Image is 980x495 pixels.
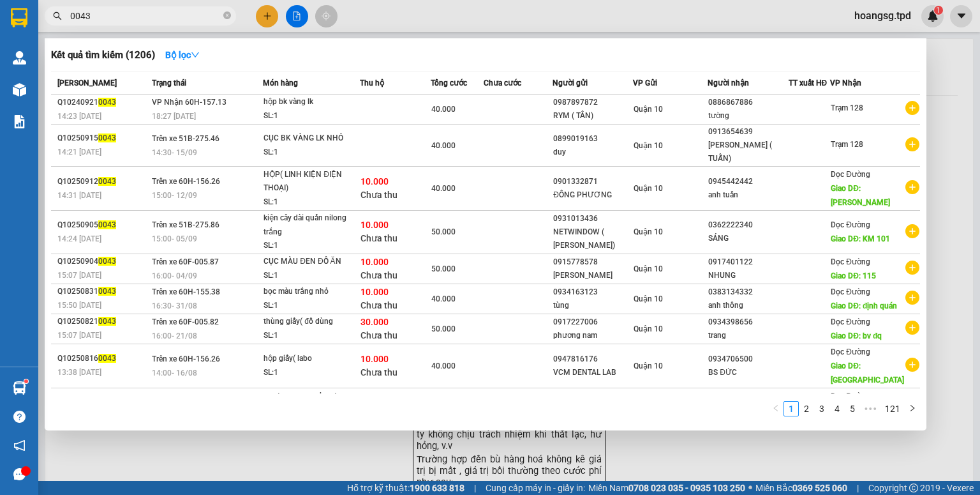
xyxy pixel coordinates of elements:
[264,269,359,283] div: SL: 1
[152,191,197,200] span: 15:00 - 12/09
[57,191,101,200] span: 14:31 [DATE]
[360,220,389,230] span: 10.000
[13,83,26,96] img: warehouse-icon
[98,287,116,296] span: 0043
[13,115,26,128] img: solution-icon
[815,402,829,416] a: 3
[708,366,787,379] div: BS ĐỨC
[880,401,905,416] li: 121
[53,11,62,20] span: search
[708,79,749,88] span: Người nhận
[264,389,359,416] div: cuc trang cam + boc trang̣ do an
[360,270,397,280] span: Chưa thu
[784,402,798,416] a: 1
[553,316,632,329] div: 0917227006
[905,358,919,372] span: plus-circle
[360,354,389,364] span: 10.000
[831,287,870,296] span: Dọc Đường
[831,234,890,243] span: Giao DĐ: KM 101
[152,317,219,326] span: Trên xe 60F-005.82
[57,148,101,156] span: 14:21 [DATE]
[264,195,359,209] div: SL: 1
[57,255,148,268] div: Q10250904
[860,401,880,416] span: •••
[57,285,148,298] div: Q10250831
[152,220,219,229] span: Trên xe 51B-275.86
[57,271,101,280] span: 15:07 [DATE]
[708,286,787,299] div: 0383134332
[152,271,197,280] span: 16:00 - 04/09
[708,299,787,312] div: anh thông
[708,139,787,165] div: [PERSON_NAME] ( TUẤN)
[431,105,456,114] span: 40.000
[845,401,860,416] li: 5
[708,255,787,269] div: 0917401122
[708,316,787,329] div: 0934398656
[553,329,632,342] div: phương nam
[860,401,880,416] li: Next 5 Pages
[553,225,632,252] div: NETWINDOW ( [PERSON_NAME])
[708,218,787,232] div: 0362222340
[264,315,359,329] div: thùng giấy( đồ dùng
[264,329,359,343] div: SL: 1
[57,301,101,310] span: 15:50 [DATE]
[152,331,197,340] span: 16:00 - 21/08
[799,402,813,416] a: 2
[264,146,359,160] div: SL: 1
[905,401,920,416] button: right
[431,141,456,150] span: 40.000
[708,232,787,245] div: SÁNG
[829,401,845,416] li: 4
[264,95,359,109] div: hộp bk vàng lk
[905,291,919,305] span: plus-circle
[152,134,219,143] span: Trên xe 51B-275.46
[13,51,26,65] img: warehouse-icon
[13,411,26,423] span: question-circle
[553,79,588,88] span: Người gửi
[360,257,389,267] span: 10.000
[634,362,663,370] span: Quận 10
[553,188,632,202] div: ĐÔNG PHƯƠNG
[152,79,186,88] span: Trạng thái
[708,96,787,109] div: 0886867886
[634,184,663,193] span: Quận 10
[13,439,26,452] span: notification
[57,175,148,188] div: Q10250912
[57,234,101,243] span: 14:24 [DATE]
[152,287,220,296] span: Trên xe 60H-155.38
[553,255,632,269] div: 0915778578
[152,257,219,266] span: Trên xe 60F-005.87
[553,299,632,312] div: tùng
[152,98,226,107] span: VP Nhận 60H-157.13
[553,146,632,159] div: duy
[264,299,359,313] div: SL: 1
[360,317,389,327] span: 30.000
[909,404,916,412] span: right
[431,79,467,88] span: Tổng cước
[553,286,632,299] div: 0934163123
[634,105,663,114] span: Quận 10
[155,45,210,65] button: Bộ lọcdown
[264,352,359,366] div: hộp giấy( labo
[13,468,26,480] span: message
[831,257,870,266] span: Dọc Đường
[98,98,116,107] span: 0043
[98,220,116,229] span: 0043
[553,269,632,282] div: [PERSON_NAME]
[553,109,632,123] div: RYM ( TÂN)
[708,109,787,123] div: tường
[191,50,200,59] span: down
[553,96,632,109] div: 0987897872
[98,133,116,142] span: 0043
[152,369,197,377] span: 14:00 - 16/08
[57,96,148,109] div: Q10240921
[830,79,861,88] span: VP Nhận
[905,261,919,275] span: plus-circle
[360,300,397,310] span: Chưa thu
[360,190,397,200] span: Chưa thu
[264,239,359,253] div: SL: 1
[708,353,787,366] div: 0934706500
[264,132,359,146] div: CỤC BK VÀNG LK NHỎ
[831,347,870,356] span: Dọc Đường
[708,329,787,342] div: trang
